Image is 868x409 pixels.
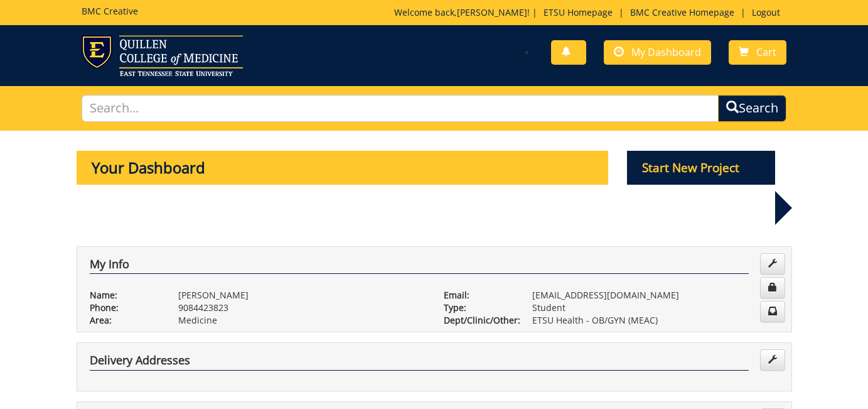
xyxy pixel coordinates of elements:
p: Phone: [90,302,159,314]
p: Student [532,302,779,314]
p: [EMAIL_ADDRESS][DOMAIN_NAME] [532,289,779,302]
a: Edit Info [760,253,785,275]
a: My Dashboard [604,40,711,65]
p: Your Dashboard [77,151,609,185]
p: Start New Project [627,151,775,185]
p: ETSU Health - OB/GYN (MEAC) [532,314,779,327]
button: Search [718,95,786,122]
span: My Dashboard [631,45,701,59]
p: Welcome back, ! | | | [394,6,786,19]
p: [PERSON_NAME] [178,289,425,302]
a: Start New Project [627,163,775,175]
a: Cart [729,40,786,65]
h4: My Info [90,258,749,275]
a: BMC Creative Homepage [624,6,741,18]
img: ETSU logo [82,35,243,76]
span: Cart [756,45,776,59]
a: Edit Addresses [760,349,785,371]
p: Area: [90,314,159,327]
a: Change Communication Preferences [760,301,785,322]
p: Dept/Clinic/Other: [444,314,513,327]
a: ETSU Homepage [537,6,619,18]
a: Logout [746,6,786,18]
p: Name: [90,289,159,302]
h5: BMC Creative [82,6,138,16]
a: Change Password [760,277,785,298]
p: Medicine [178,314,425,327]
p: Type: [444,302,513,314]
h4: Delivery Addresses [90,354,749,371]
p: Email: [444,289,513,302]
a: [PERSON_NAME] [457,6,527,18]
p: 9084423823 [178,302,425,314]
input: Search... [82,95,719,122]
